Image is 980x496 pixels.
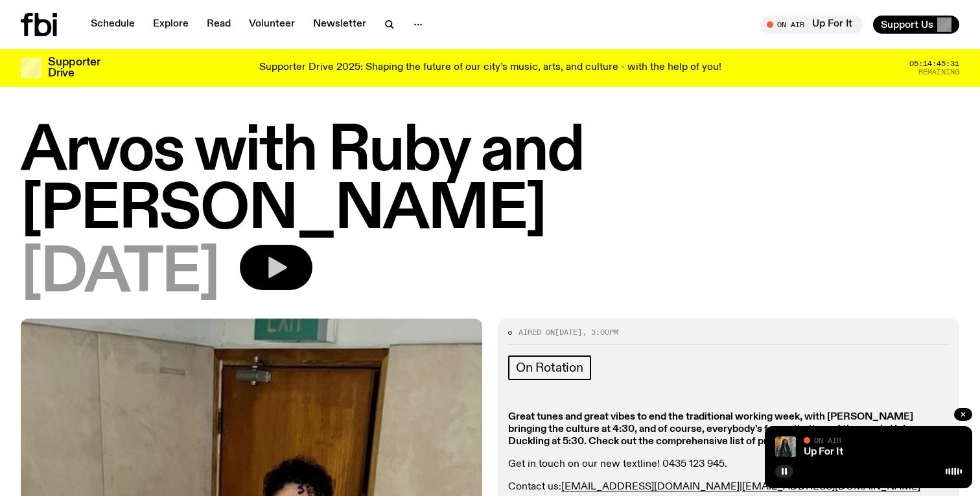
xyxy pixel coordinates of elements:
[814,436,841,444] span: On Air
[305,16,374,34] a: Newsletter
[775,436,796,457] img: Ify - a Brown Skin girl with black braided twists, looking up to the side with her tongue stickin...
[760,16,863,34] button: On AirUp For It
[83,16,143,34] a: Schedule
[582,327,618,337] span: , 3:00pm
[508,481,949,493] p: Contact us: |
[508,355,591,380] a: On Rotation
[873,16,959,34] button: Support Us
[21,245,219,303] span: [DATE]
[881,19,933,30] span: Support Us
[508,458,949,471] p: Get in touch on our new textline! 0435 123 945.
[508,412,913,447] strong: Great tunes and great vibes to end the traditional working week, with [PERSON_NAME] bringing the ...
[742,482,920,492] a: [EMAIL_ADDRESS][DOMAIN_NAME]
[199,16,239,34] a: Read
[516,361,583,375] span: On Rotation
[519,327,555,337] span: Aired on
[804,447,843,457] a: Up For It
[259,62,721,74] p: Supporter Drive 2025: Shaping the future of our city’s music, arts, and culture - with the help o...
[918,69,959,76] span: Remaining
[145,16,196,34] a: Explore
[909,60,959,67] span: 05:14:45:31
[561,482,740,492] a: [EMAIL_ADDRESS][DOMAIN_NAME]
[48,57,100,79] h3: Supporter Drive
[21,123,959,240] h1: Arvos with Ruby and [PERSON_NAME]
[555,327,582,337] span: [DATE]
[241,16,303,34] a: Volunteer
